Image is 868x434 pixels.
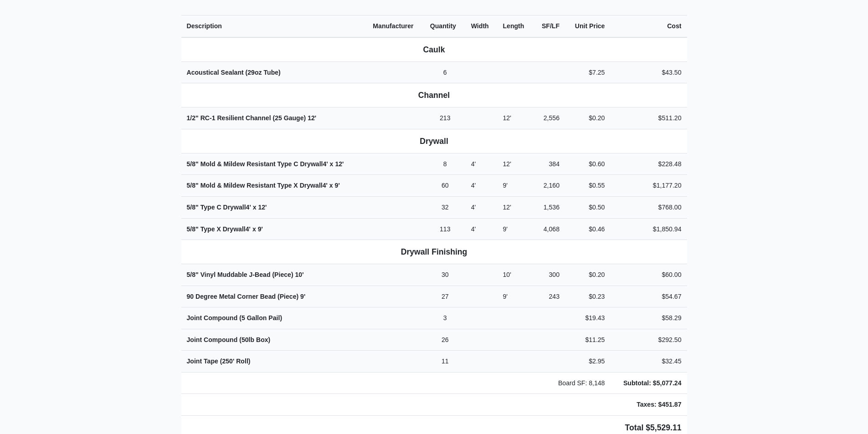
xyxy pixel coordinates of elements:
[565,15,610,37] th: Unit Price
[610,175,687,197] td: $1,177.20
[308,114,316,122] span: 12'
[503,182,508,189] span: 9'
[471,225,476,233] span: 4'
[497,15,533,37] th: Length
[418,91,450,100] b: Channel
[423,45,445,54] b: Caulk
[471,182,476,189] span: 4'
[466,15,498,37] th: Width
[401,247,467,256] b: Drywall Finishing
[323,160,328,168] span: 4'
[565,264,610,286] td: $0.20
[610,61,687,83] td: $43.50
[425,286,466,307] td: 27
[565,286,610,307] td: $0.23
[323,182,328,189] span: 4'
[533,153,565,175] td: 384
[610,329,687,351] td: $292.50
[425,153,466,175] td: 8
[610,15,687,37] th: Cost
[425,218,466,240] td: 113
[367,15,424,37] th: Manufacturer
[420,137,448,146] b: Drywall
[503,293,508,300] span: 9'
[565,196,610,218] td: $0.50
[425,264,466,286] td: 30
[187,114,317,122] strong: 1/2" RC-1 Resilient Channel (25 Gauge)
[335,160,344,168] span: 12'
[533,15,565,37] th: SF/LF
[181,15,368,37] th: Description
[258,204,267,211] span: 12'
[558,379,605,387] span: Board SF: 8,148
[533,175,565,197] td: 2,160
[565,107,610,129] td: $0.20
[503,114,511,122] span: 12'
[187,69,281,76] strong: Acoustical Sealant (29oz Tube)
[610,286,687,307] td: $54.67
[252,225,256,233] span: x
[533,107,565,129] td: 2,556
[533,196,565,218] td: 1,536
[425,329,466,351] td: 26
[610,307,687,329] td: $58.29
[565,175,610,197] td: $0.55
[246,204,251,211] span: 4'
[253,204,257,211] span: x
[187,271,304,278] strong: 5/8" Vinyl Muddable J-Bead (Piece)
[425,61,466,83] td: 6
[329,182,333,189] span: x
[425,307,466,329] td: 3
[503,225,508,233] span: 9'
[187,314,282,322] strong: Joint Compound (5 Gallon Pail)
[565,61,610,83] td: $7.25
[565,329,610,351] td: $11.25
[300,293,305,300] span: 9'
[187,293,306,300] strong: 90 Degree Metal Corner Bead (Piece)
[425,175,466,197] td: 60
[533,286,565,307] td: 243
[610,394,687,416] td: Taxes: $451.87
[610,153,687,175] td: $228.48
[610,264,687,286] td: $60.00
[565,218,610,240] td: $0.46
[471,160,476,168] span: 4'
[425,196,466,218] td: 32
[187,204,267,211] strong: 5/8" Type C Drywall
[533,264,565,286] td: 300
[330,160,334,168] span: x
[610,372,687,394] td: Subtotal: $5,077.24
[258,225,263,233] span: 9'
[425,15,466,37] th: Quantity
[565,153,610,175] td: $0.60
[610,196,687,218] td: $768.00
[565,351,610,373] td: $2.95
[246,225,251,233] span: 4'
[187,160,344,168] strong: 5/8" Mold & Mildew Resistant Type C Drywall
[295,271,304,278] span: 10'
[503,204,511,211] span: 12'
[610,107,687,129] td: $511.20
[503,160,511,168] span: 12'
[425,107,466,129] td: 213
[187,357,251,365] strong: Joint Tape (250' Roll)
[610,351,687,373] td: $32.45
[187,336,271,343] strong: Joint Compound (50lb Box)
[187,182,340,189] strong: 5/8" Mold & Mildew Resistant Type X Drywall
[565,307,610,329] td: $19.43
[533,218,565,240] td: 4,068
[503,271,511,278] span: 10'
[335,182,340,189] span: 9'
[471,204,476,211] span: 4'
[610,218,687,240] td: $1,850.94
[187,225,263,233] strong: 5/8" Type X Drywall
[425,351,466,373] td: 11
